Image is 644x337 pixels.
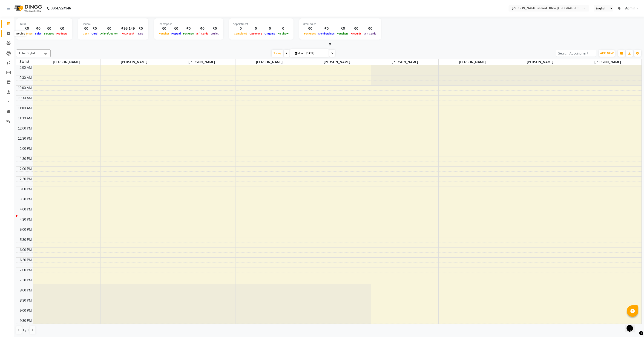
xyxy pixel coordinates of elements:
div: Other sales [303,22,377,26]
span: 1 / 1 [23,328,29,333]
span: Today [272,50,283,57]
iframe: chat widget [625,319,639,332]
div: ₹0 [317,26,336,31]
span: Products [55,32,69,35]
div: 5:00 PM [19,227,33,232]
span: [PERSON_NAME] [439,59,506,65]
div: 0 [248,26,263,31]
div: Redemption [158,22,220,26]
span: Filter Stylist [19,51,35,55]
div: Appointment [233,22,290,26]
span: [PERSON_NAME] [574,59,641,65]
div: 4:30 PM [19,217,33,222]
div: 9:30 PM [19,318,33,323]
span: [PERSON_NAME] [303,59,371,65]
div: ₹0 [90,26,99,31]
span: Completed [233,32,248,35]
span: Cash [82,32,90,35]
div: 3:30 PM [19,197,33,202]
div: 9:00 AM [19,65,33,70]
span: Petty cash [121,32,136,35]
span: Ongoing [263,32,276,35]
div: ₹0 [363,26,377,31]
input: 2025-09-01 [304,50,327,57]
span: No show [276,32,290,35]
span: [PERSON_NAME] [371,59,438,65]
div: 6:30 PM [19,258,33,262]
span: Mon [294,52,304,55]
span: Packages [303,32,317,35]
div: 5:30 PM [19,237,33,242]
div: 10:00 AM [17,86,33,90]
div: 10:30 AM [17,96,33,101]
div: 2:00 PM [19,167,33,171]
div: Finance [82,22,145,26]
div: 11:00 AM [17,106,33,111]
span: ADD NEW [600,52,614,55]
div: 1:30 PM [19,156,33,161]
div: ₹95,149 [119,26,137,31]
div: 1:00 PM [19,146,33,151]
span: Upcoming [248,32,263,35]
div: ₹0 [43,26,55,31]
span: Gift Cards [195,32,210,35]
div: ₹0 [336,26,350,31]
span: [PERSON_NAME] [168,59,236,65]
div: ₹0 [210,26,220,31]
div: 0 [233,26,248,31]
span: Voucher [158,32,170,35]
div: Total [20,22,69,26]
div: ₹0 [34,26,43,31]
span: Gift Cards [363,32,377,35]
span: Wallet [210,32,220,35]
div: ₹0 [303,26,317,31]
span: Card [90,32,99,35]
span: Prepaid [170,32,182,35]
div: 12:30 PM [17,136,33,141]
span: Sales [34,32,43,35]
div: ₹0 [170,26,182,31]
div: ₹0 [20,26,34,31]
div: 2:30 PM [19,177,33,181]
div: ₹0 [195,26,210,31]
span: [PERSON_NAME] [236,59,303,65]
div: ₹0 [82,26,90,31]
div: 9:00 PM [19,308,33,313]
div: 4:00 PM [19,207,33,212]
div: Stylist [16,59,33,64]
div: 3:00 PM [19,187,33,192]
span: Due [137,32,144,35]
div: ₹0 [137,26,145,31]
span: [PERSON_NAME] [506,59,574,65]
div: ₹0 [55,26,69,31]
div: 6:00 PM [19,248,33,252]
span: Package [182,32,195,35]
span: Services [43,32,55,35]
span: Prepaids [350,32,363,35]
div: 12:00 PM [17,126,33,131]
button: ADD NEW [599,50,615,57]
span: Online/Custom [99,32,119,35]
input: Search Appointment [556,50,596,57]
div: 11:30 AM [17,116,33,121]
div: 7:00 PM [19,268,33,273]
span: Memberships [317,32,336,35]
div: 8:00 PM [19,288,33,293]
span: Admin [625,6,635,11]
div: 9:30 AM [19,75,33,80]
span: Vouchers [336,32,350,35]
div: 0 [276,26,290,31]
div: ₹0 [182,26,195,31]
div: 7:30 PM [19,278,33,283]
div: ₹0 [99,26,119,31]
img: logo [12,2,43,15]
div: ₹0 [158,26,170,31]
div: 8:30 PM [19,298,33,303]
div: ₹0 [350,26,363,31]
b: 08047224946 [51,2,71,15]
div: Invoice [14,31,26,36]
div: 0 [263,26,276,31]
span: [PERSON_NAME] [101,59,168,65]
span: [PERSON_NAME] [33,59,100,65]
